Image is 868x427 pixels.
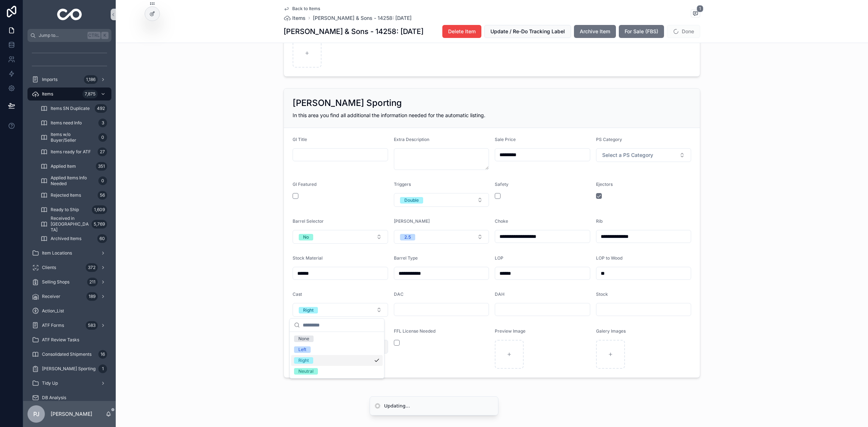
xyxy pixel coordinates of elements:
span: LOP to Wood [596,255,622,261]
span: For Sale (FBS) [625,28,658,35]
span: Clients [42,265,56,270]
span: Action_List [42,308,64,314]
span: ATF Review Tasks [42,337,79,343]
span: [PERSON_NAME] Sporting [42,366,95,372]
span: Stock Material [293,255,323,261]
span: Item Locations [42,250,72,256]
a: Items ready for ATF27 [36,145,111,158]
a: Consolidated Shipments16 [27,348,111,361]
span: Delete Item [448,28,476,35]
span: FFL License Needed [394,328,435,334]
span: LOP [495,255,503,261]
div: 16 [98,350,107,359]
img: App logo [57,9,82,20]
span: PJ [33,410,39,418]
div: 1,609 [92,205,107,214]
span: Safety [495,182,509,187]
a: Selling Shops211 [27,276,111,289]
span: Items need Info [51,120,82,126]
a: [PERSON_NAME] & Sons - 14258: [DATE] [313,14,412,22]
a: Rejected Items56 [36,189,111,202]
div: 1 [98,364,107,373]
span: Items [292,14,306,22]
div: 3 [98,119,107,127]
button: Select Button [293,230,388,244]
a: Clients372 [27,261,111,274]
div: Neutral [298,368,314,375]
div: 5,769 [92,220,107,229]
a: Back to Items [284,6,320,12]
button: Select Button [394,230,489,244]
div: Suggestions [290,332,384,378]
span: DAH [495,291,505,297]
div: 189 [86,292,98,301]
a: DB Analysis [27,391,111,404]
span: In this area you find all additional the information needed for the automatic listing. [293,112,485,118]
span: Galery Images [596,328,626,334]
span: Triggers [394,182,411,187]
div: scrollable content [23,42,116,401]
button: Archive Item [574,25,616,38]
span: Items SN Duplicate [51,106,90,111]
a: ATF Forms583 [27,319,111,332]
span: Jump to... [39,33,85,38]
div: 60 [97,234,107,243]
a: Items [284,14,306,22]
span: Barrel Selector [293,218,324,224]
div: 0 [98,176,107,185]
span: Ejectors [596,182,613,187]
span: Cast [293,291,302,297]
span: Selling Shops [42,279,69,285]
span: Back to Items [292,6,320,12]
a: Item Locations [27,247,111,260]
div: 1,186 [84,75,98,84]
span: Select a PS Category [602,151,653,159]
span: 1 [697,5,703,12]
div: 56 [98,191,107,200]
button: 1 [691,9,700,18]
span: ATF Forms [42,323,64,328]
button: Update / Re-Do Tracking Label [484,25,571,38]
div: 0 [98,133,107,142]
span: Ready to Ship [51,207,79,213]
span: Extra Description [394,137,429,142]
h1: [PERSON_NAME] & Sons - 14258: [DATE] [284,26,424,37]
a: Items w/o Buyer/Seller0 [36,131,111,144]
div: 211 [87,278,98,286]
span: GI Title [293,137,307,142]
a: Ready to Ship1,609 [36,203,111,216]
div: Double [404,197,419,204]
div: None [298,336,309,342]
span: Applied Item [51,163,76,169]
button: Select Button [596,148,692,162]
a: Archived Items60 [36,232,111,245]
span: Archive Item [580,28,610,35]
button: Delete Item [442,25,481,38]
span: PS Category [596,137,622,142]
button: Select Button [394,193,489,207]
div: Right [303,307,314,313]
div: No [303,234,309,240]
a: Applied Item351 [36,160,111,173]
h2: [PERSON_NAME] Sporting [293,97,402,109]
a: Imports1,186 [27,73,111,86]
div: Left [298,346,306,353]
a: Receiver189 [27,290,111,303]
span: Items w/o Buyer/Seller [51,132,95,143]
div: 492 [95,104,107,113]
span: [PERSON_NAME] [394,218,430,224]
span: Update / Re-Do Tracking Label [490,28,565,35]
span: Imports [42,77,58,82]
a: Tidy Up [27,377,111,390]
span: K [102,33,108,38]
div: 351 [96,162,107,171]
span: Rib [596,218,603,224]
span: Applied Items Info Needed [51,175,95,187]
a: [PERSON_NAME] Sporting1 [27,362,111,375]
span: Items ready for ATF [51,149,91,155]
button: Jump to...CtrlK [27,29,111,42]
p: [PERSON_NAME] [51,410,92,418]
button: For Sale (FBS) [619,25,664,38]
span: Barrel Type [394,255,418,261]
